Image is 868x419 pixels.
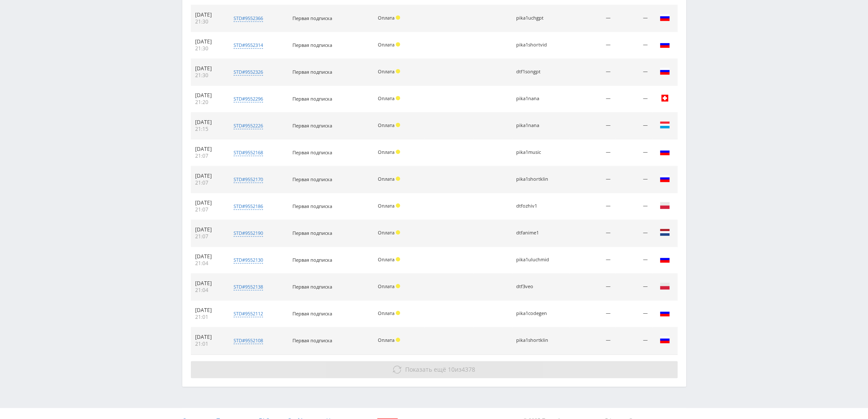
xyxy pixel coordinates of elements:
[396,176,400,181] span: Холд
[660,39,670,49] img: rus.png
[292,15,332,21] span: Первая подписка
[396,123,400,127] span: Холд
[234,310,263,317] div: std#9552112
[234,42,263,49] div: std#9552314
[516,42,555,48] div: pika1shortvid
[234,337,263,344] div: std#9552108
[378,68,395,75] span: Оплата
[660,93,670,103] img: che.png
[516,203,555,209] div: dtfozhiv1
[195,173,221,179] div: [DATE]
[292,149,332,156] span: Первая подписка
[615,32,652,59] td: —
[191,361,678,378] button: Показать ещё 10из4378
[396,150,400,154] span: Холд
[396,230,400,234] span: Холд
[195,72,221,79] div: 21:30
[516,15,555,21] div: pika1uchgpt
[195,153,221,159] div: 21:07
[292,310,332,317] span: Первая подписка
[195,226,221,233] div: [DATE]
[195,307,221,314] div: [DATE]
[396,15,400,20] span: Холд
[660,200,670,211] img: pol.png
[615,220,652,247] td: —
[615,113,652,139] td: —
[660,227,670,237] img: nld.png
[292,176,332,182] span: Первая подписка
[660,120,670,130] img: lux.png
[660,308,670,318] img: rus.png
[378,14,395,21] span: Оплата
[195,92,221,99] div: [DATE]
[615,86,652,113] td: —
[234,176,263,183] div: std#9552170
[405,365,446,373] span: Показать ещё
[234,95,263,102] div: std#9552296
[570,32,615,59] td: —
[378,337,395,343] span: Оплата
[660,66,670,76] img: rus.png
[195,99,221,106] div: 21:20
[615,5,652,32] td: —
[378,229,395,236] span: Оплата
[396,203,400,208] span: Холд
[378,202,395,209] span: Оплата
[570,139,615,166] td: —
[516,176,555,182] div: pika1shortklin
[516,311,555,316] div: pika1codegen
[292,230,332,236] span: Первая подписка
[292,122,332,129] span: Первая подписка
[195,280,221,287] div: [DATE]
[195,179,221,186] div: 21:07
[292,69,332,75] span: Первая подписка
[615,59,652,86] td: —
[570,59,615,86] td: —
[292,42,332,48] span: Первая подписка
[234,257,263,263] div: std#9552130
[195,287,221,294] div: 21:04
[234,149,263,156] div: std#9552168
[448,365,455,373] span: 10
[660,254,670,264] img: rus.png
[615,139,652,166] td: —
[195,18,221,25] div: 21:30
[396,42,400,46] span: Холд
[660,281,670,291] img: pol.png
[195,334,221,341] div: [DATE]
[660,12,670,23] img: rus.png
[195,199,221,206] div: [DATE]
[570,193,615,220] td: —
[195,65,221,72] div: [DATE]
[405,365,475,373] span: из
[516,96,555,101] div: pika1nana
[516,257,555,263] div: pika1uluchmid
[396,284,400,288] span: Холд
[195,206,221,213] div: 21:07
[195,126,221,133] div: 21:15
[378,256,395,263] span: Оплата
[396,311,400,315] span: Холд
[615,193,652,220] td: —
[570,327,615,354] td: —
[570,5,615,32] td: —
[292,257,332,263] span: Первая подписка
[234,15,263,22] div: std#9552366
[195,12,221,18] div: [DATE]
[570,166,615,193] td: —
[234,230,263,237] div: std#9552190
[292,283,332,290] span: Первая подписка
[378,310,395,316] span: Оплата
[234,283,263,290] div: std#9552138
[195,253,221,260] div: [DATE]
[516,123,555,128] div: pika1nana
[195,119,221,126] div: [DATE]
[516,69,555,75] div: dtf1songpt
[570,274,615,301] td: —
[660,173,670,184] img: rus.png
[378,149,395,155] span: Оплата
[570,86,615,113] td: —
[570,113,615,139] td: —
[516,338,555,343] div: pika1shortklin
[195,38,221,45] div: [DATE]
